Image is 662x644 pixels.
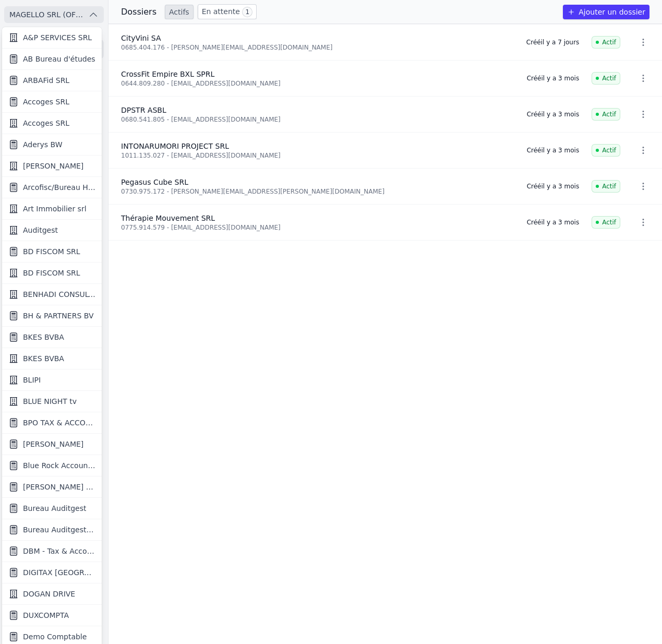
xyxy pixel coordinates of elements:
[23,375,41,385] span: BLIPI
[23,524,95,535] span: Bureau Auditgest - [PERSON_NAME]
[23,139,63,150] span: Aderys BW
[23,353,64,364] span: BKES BVBA
[23,225,58,235] span: Auditgest
[23,204,87,214] span: Art Immobilier srl
[23,268,80,278] span: BD FISCOM SRL
[23,161,83,171] span: [PERSON_NAME]
[23,460,95,471] span: Blue Rock Accounting
[23,32,92,43] span: A&P SERVICES SRL
[23,118,69,128] span: Accoges SRL
[23,97,69,107] span: Accoges SRL
[23,396,77,407] span: BLUE NIGHT tv
[23,246,80,257] span: BD FISCOM SRL
[23,589,75,599] span: DOGAN DRIVE
[23,482,95,492] span: [PERSON_NAME] (Fiduciaire)
[23,418,95,428] span: BPO TAX & ACCOUNTANCY SRL
[23,631,87,642] span: Demo Comptable
[23,503,86,514] span: Bureau Auditgest
[23,54,95,64] span: AB Bureau d'études
[23,75,69,86] span: ARBAFid SRL
[23,439,83,449] span: [PERSON_NAME]
[23,567,95,578] span: DIGITAX [GEOGRAPHIC_DATA] SRL
[23,332,64,342] span: BKES BVBA
[23,311,93,321] span: BH & PARTNERS BV
[23,182,95,193] span: Arcofisc/Bureau Haot
[23,610,69,621] span: DUXCOMPTA
[23,546,95,556] span: DBM - Tax & Accounting sprl
[23,289,95,300] span: BENHADI CONSULTING SRL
